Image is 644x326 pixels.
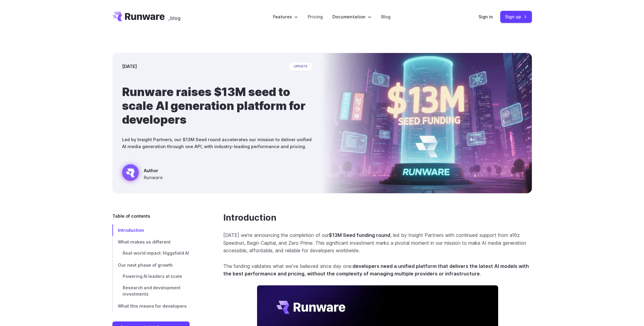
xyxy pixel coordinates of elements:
[112,12,165,21] a: Go to /
[112,259,204,271] a: Our next phase of growth
[112,300,204,312] a: What this means for developers
[329,232,390,238] strong: $13M Seed funding round
[118,228,144,233] span: Introduction
[112,213,150,219] span: Table of contents
[122,63,137,70] time: [DATE]
[332,13,372,20] label: Documentation
[123,274,182,279] span: Powering AI leaders at scale
[322,53,532,193] img: Futuristic city scene with neon lights showing Runware announcement of $13M seed funding in large...
[168,12,181,21] a: _blog
[112,271,204,282] a: Powering AI leaders at scale
[289,63,313,70] span: update
[122,164,163,184] a: Futuristic city scene with neon lights showing Runware announcement of $13M seed funding in large...
[122,136,313,150] p: Led by Insight Partners, our $13M Seed round accelerates our mission to deliver unified AI media ...
[144,174,163,181] span: Runware
[112,236,204,248] a: What makes us different
[118,239,171,244] span: What makes us different
[479,13,493,20] a: Sign in
[123,251,189,256] span: Real-world impact: Higgsfield AI
[112,224,204,236] a: Introduction
[123,285,181,297] span: Research and development investments
[122,85,313,126] h1: Runware raises $13M seed to scale AI generation platform for developers
[223,213,276,223] a: Introduction
[381,13,391,20] a: Blog
[168,16,181,20] span: _blog
[273,13,298,20] label: Features
[223,231,532,255] p: [DATE] we're announcing the completion of our , led by Insight Partners with continued support fr...
[112,248,204,259] a: Real-world impact: Higgsfield AI
[144,167,163,174] span: Author
[223,263,529,277] strong: developers need a unified platform that delivers the latest AI models with the best performance a...
[308,13,323,20] a: Pricing
[112,282,204,300] a: Research and development investments
[223,262,532,278] p: The funding validates what we've believed since day one: .
[118,262,173,268] span: Our next phase of growth
[500,11,532,23] a: Sign up
[118,303,187,309] span: What this means for developers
